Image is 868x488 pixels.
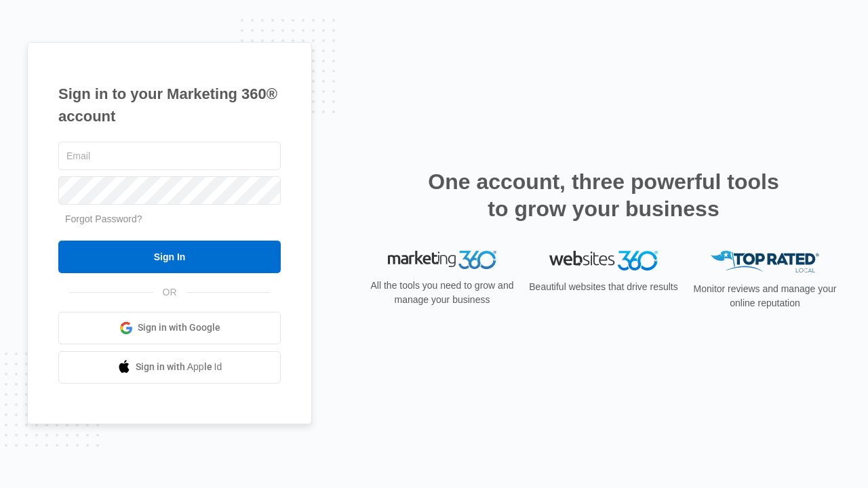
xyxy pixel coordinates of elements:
[58,312,281,344] a: Sign in with Google
[549,251,658,270] img: Websites 360
[424,168,783,222] h2: One account, three powerful tools to grow your business
[388,251,496,270] img: Marketing 360
[689,282,841,310] p: Monitor reviews and manage your online reputation
[65,213,142,224] a: Forgot Password?
[58,351,281,384] a: Sign in with Apple Id
[366,279,518,307] p: All the tools you need to grow and manage your business
[528,280,679,294] p: Beautiful websites that drive results
[58,83,281,127] h1: Sign in to your Marketing 360® account
[58,142,281,170] input: Email
[58,241,281,273] input: Sign In
[711,251,819,273] img: Top Rated Local
[138,321,220,335] span: Sign in with Google
[136,360,222,374] span: Sign in with Apple Id
[153,285,186,300] span: OR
